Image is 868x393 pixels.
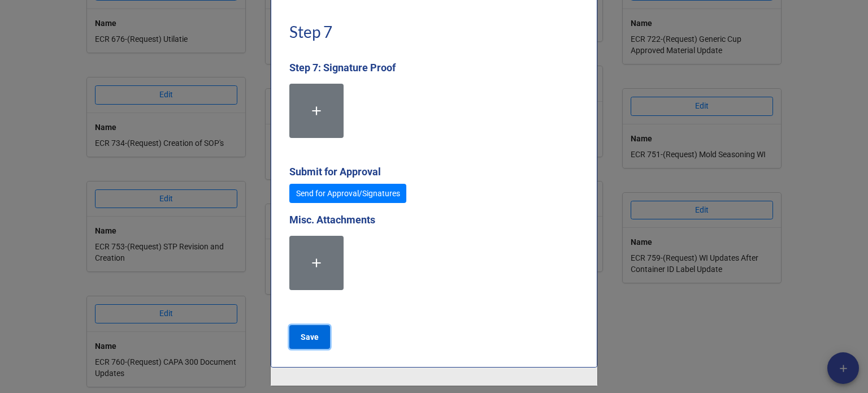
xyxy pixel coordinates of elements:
[301,331,319,343] b: Save
[289,212,375,228] label: Misc. Attachments
[289,21,579,42] h1: Step 7
[289,184,406,203] a: Send for Approval/Signatures
[289,60,396,76] label: Step 7: Signature Proof
[289,166,381,178] b: Submit for Approval
[289,325,330,349] button: Save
